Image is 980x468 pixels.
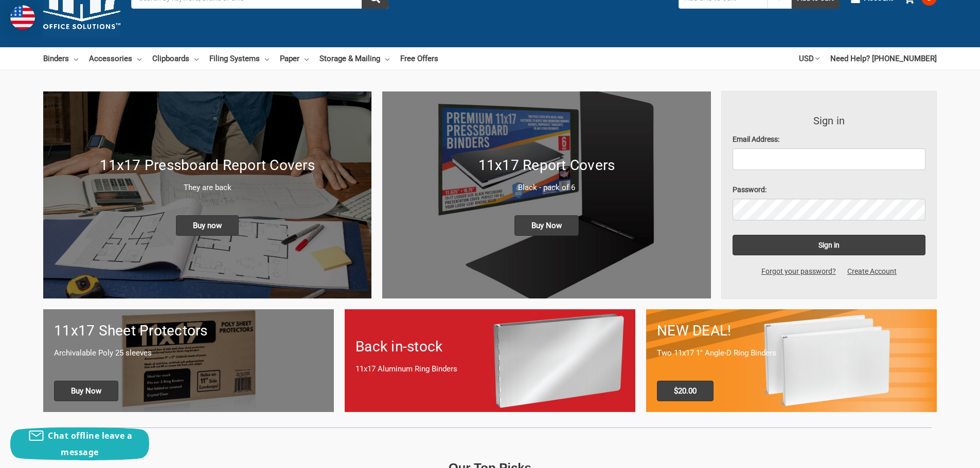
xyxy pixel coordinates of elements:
[830,47,937,70] a: Need Help? [PHONE_NUMBER]
[54,381,118,401] span: Buy Now
[280,47,309,70] a: Paper
[10,427,149,460] button: Chat offline leave a message
[43,309,334,411] a: 11x17 sheet protectors 11x17 Sheet Protectors Archivalable Poly 25 sleeves Buy Now
[382,91,710,298] img: 11x17 Report Covers
[355,336,625,358] h1: Back in-stock
[733,184,926,195] label: Password:
[393,155,700,176] h1: 11x17 Report Covers
[355,363,625,375] p: 11x17 Aluminum Ring Binders
[646,309,937,411] a: 11x17 Binder 2-pack only $20.00 NEW DEAL! Two 11x17 1" Angle-D Ring Binders $20.00
[43,47,78,70] a: Binders
[842,266,902,277] a: Create Account
[514,215,579,236] span: Buy Now
[176,215,239,236] span: Buy now
[54,155,361,176] h1: 11x17 Pressboard Report Covers
[89,47,141,70] a: Accessories
[400,47,438,70] a: Free Offers
[54,320,323,342] h1: 11x17 Sheet Protectors
[48,430,132,458] span: Chat offline leave a message
[10,5,35,30] img: duty and tax information for United States
[43,91,371,298] a: New 11x17 Pressboard Binders 11x17 Pressboard Report Covers They are back Buy now
[54,347,323,359] p: Archivalable Poly 25 sleeves
[43,91,371,298] img: New 11x17 Pressboard Binders
[319,47,389,70] a: Storage & Mailing
[733,235,926,255] input: Sign in
[393,182,700,194] p: Black - pack of 6
[733,113,926,128] h3: Sign in
[657,320,926,342] h1: NEW DEAL!
[733,134,926,145] label: Email Address:
[54,182,361,194] p: They are back
[209,47,269,70] a: Filing Systems
[345,309,635,411] a: Back in-stock 11x17 Aluminum Ring Binders
[657,347,926,359] p: Two 11x17 1" Angle-D Ring Binders
[799,47,819,70] a: USD
[657,381,714,401] span: $20.00
[756,266,842,277] a: Forgot your password?
[382,91,710,298] a: 11x17 Report Covers 11x17 Report Covers Black - pack of 6 Buy Now
[152,47,199,70] a: Clipboards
